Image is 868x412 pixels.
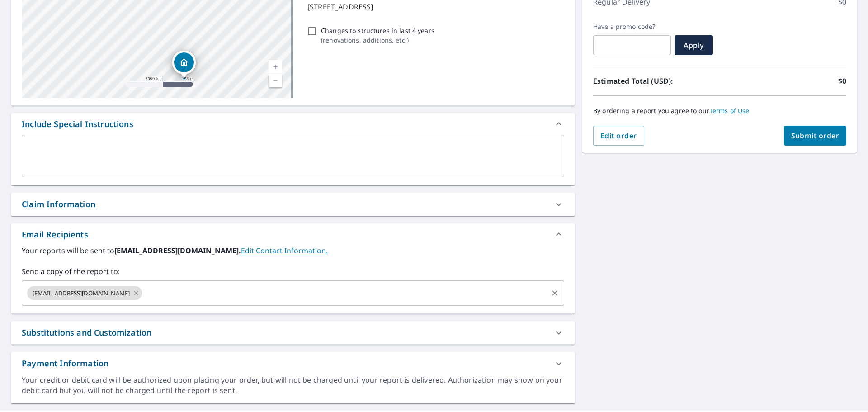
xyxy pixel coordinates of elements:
[838,76,846,86] p: $0
[709,106,750,115] a: Terms of Use
[22,118,133,130] div: Include Special Instructions
[269,60,282,74] a: Current Level 15, Zoom In
[321,26,434,35] p: Changes to structures in last 4 years
[791,131,840,141] span: Submit order
[600,131,637,141] span: Edit order
[682,40,706,50] span: Apply
[22,228,88,241] div: Email Recipients
[114,246,241,256] b: [EMAIL_ADDRESS][DOMAIN_NAME].
[321,35,434,45] p: ( renovations, additions, etc. )
[593,126,644,146] button: Edit order
[11,223,575,245] div: Email Recipients
[11,113,575,135] div: Include Special Instructions
[11,193,575,216] div: Claim Information
[22,327,151,339] div: Substitutions and Customization
[548,287,561,299] button: Clear
[22,245,564,256] label: Your reports will be sent to
[22,266,564,277] label: Send a copy of the report to:
[593,76,720,86] p: Estimated Total (USD):
[593,23,671,31] label: Have a promo code?
[11,321,575,344] div: Substitutions and Customization
[22,375,564,396] div: Your credit or debit card will be authorized upon placing your order, but will not be charged unt...
[172,51,196,79] div: Dropped pin, building 1, Residential property, 19800 E Highway 32 Stockton, MO 65785
[27,289,135,298] span: [EMAIL_ADDRESS][DOMAIN_NAME]
[269,74,282,87] a: Current Level 15, Zoom Out
[784,126,847,146] button: Submit order
[22,198,95,210] div: Claim Information
[22,357,108,369] div: Payment Information
[241,246,328,256] a: EditContactInfo
[11,352,575,375] div: Payment Information
[307,1,561,12] p: [STREET_ADDRESS]
[675,35,713,55] button: Apply
[593,107,846,115] p: By ordering a report you agree to our
[27,286,142,300] div: [EMAIL_ADDRESS][DOMAIN_NAME]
